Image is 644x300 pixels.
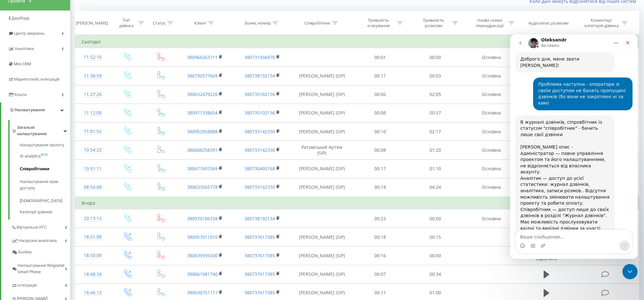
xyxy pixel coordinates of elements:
[244,91,275,97] a: 380735102136
[352,122,408,141] td: 00:10
[463,141,520,159] td: Основна
[11,278,70,291] a: Інтеграція
[14,31,45,36] span: Центр звернень
[244,271,275,277] a: 380737617385
[82,181,104,194] div: 08:54:08
[408,104,463,122] td: 00:57
[18,249,32,255] span: Колбек
[291,159,353,178] td: [PERSON_NAME] (SIP)
[352,104,408,122] td: 00:08
[82,268,104,281] div: 18:48:34
[408,67,463,85] td: 00:03
[408,48,463,67] td: 00:00
[20,153,41,159] span: AI analytics
[18,282,37,289] span: Інтеграція
[75,197,639,209] td: Вчора
[153,20,166,26] div: Статус
[17,124,64,137] span: Загальні налаштування
[11,120,70,140] a: Загальні налаштування
[244,128,275,135] a: 380733142330
[20,179,67,191] span: Налаштування прав доступу
[244,184,275,190] a: 380733142330
[361,18,395,28] div: Тривалість очікування
[187,184,218,190] a: 380633565778
[352,246,408,265] td: 00:16
[11,16,29,20] span: Дашборд
[1,102,70,118] a: Налаштування
[291,104,353,122] td: [PERSON_NAME] (SIP)
[463,159,520,178] td: Основна
[244,147,275,153] a: 380733142330
[352,159,408,178] td: 00:17
[5,81,122,228] div: Oleksandr говорит…
[463,85,520,104] td: Основна
[244,289,275,296] a: 380737617385
[408,178,463,197] td: 04:24
[5,195,122,206] textarea: Ваше сообщение...
[20,163,70,175] a: Співробітники
[187,91,218,97] a: 380632479220
[352,178,408,197] td: 00:14
[20,175,70,194] a: Налаштування прав доступу
[408,265,463,283] td: 00:34
[244,73,275,79] a: 380738192134
[15,107,45,112] span: Налаштування
[244,110,275,116] a: 380735102136
[30,209,35,214] button: Добавить вложение
[291,122,353,141] td: [PERSON_NAME] (SIP)
[17,224,47,230] span: Віртуальна АТС
[82,212,104,225] div: 20:13:13
[14,77,60,82] span: Маркетплейс інтеграцій
[82,51,104,63] div: 11:52:16
[291,141,353,159] td: Ратомський Артем (SIP)
[408,141,463,159] td: 01:20
[116,18,137,28] div: Тип дзвінка
[245,20,271,26] div: Бізнес номер
[187,165,218,172] a: 380677697569
[244,216,275,222] a: 380738192134
[408,246,463,265] td: 00:00
[352,209,408,228] td: 00:23
[18,238,57,244] span: Наскрізна аналітика
[352,48,408,67] td: 00:01
[463,122,520,141] td: Основна
[20,194,70,207] a: [DEMOGRAPHIC_DATA]
[20,142,70,150] a: Налаштування проєкту
[20,209,25,214] button: Средство выбора GIF-файла
[76,20,108,26] div: [PERSON_NAME]
[82,249,104,262] div: 18:50:08
[352,67,408,85] td: 00:11
[82,70,104,82] div: 11:38:59
[352,228,408,246] td: 00:18
[11,246,70,258] a: Колбек
[352,265,408,283] td: 00:07
[20,166,49,172] span: Співробітники
[187,54,218,60] a: 380966563711
[463,104,520,122] td: Основна
[187,147,218,153] a: 380688258391
[463,67,520,85] td: Основна
[408,159,463,178] td: 01:10
[11,233,70,246] a: Наскрізна аналітика
[187,234,218,240] a: 380957011010
[194,20,206,26] div: Клієнт
[291,228,353,246] td: [PERSON_NAME] (SIP)
[20,150,70,163] a: AI analyticsNEW
[416,18,451,28] div: Тривалість розмови
[20,209,52,215] span: Категорії дзвінків
[187,110,218,116] a: 380971338654
[14,62,31,66] span: Mini CRM
[82,231,104,243] div: 18:51:08
[14,92,26,97] span: Кошти
[463,178,520,197] td: Основна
